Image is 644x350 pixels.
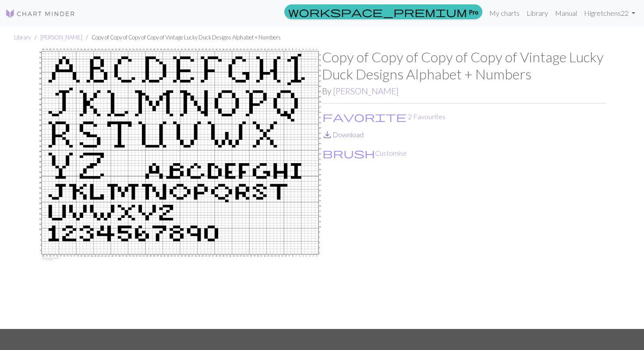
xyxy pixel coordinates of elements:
[322,130,364,139] a: DownloadDownload
[486,4,523,22] a: My charts
[288,6,467,18] span: workspace_premium
[580,4,639,22] a: Higretchens22
[322,86,606,96] h2: By
[322,111,446,122] button: Favourite 2 Favourites
[284,4,482,19] a: Pro
[322,49,606,82] h1: Copy of Copy of Copy of Copy of Vintage Lucky Duck Designs Alphabet + Numbers
[40,34,82,41] a: [PERSON_NAME]
[322,111,407,123] span: favorite
[322,129,333,140] i: Download
[322,147,375,159] span: brush
[322,129,333,141] span: save_alt
[322,147,407,159] button: CustomiseCustomise
[38,49,322,329] img: Vintage Lucky Duck Designs Alphabet
[82,33,281,42] li: Copy of Copy of Copy of Copy of Vintage Lucky Duck Designs Alphabet + Numbers
[322,111,407,122] i: Favourite
[322,148,375,158] i: Customise
[523,4,552,22] a: Library
[333,86,399,96] a: [PERSON_NAME]
[14,34,31,41] a: Library
[5,8,75,19] img: Logo
[552,4,580,22] a: Manual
